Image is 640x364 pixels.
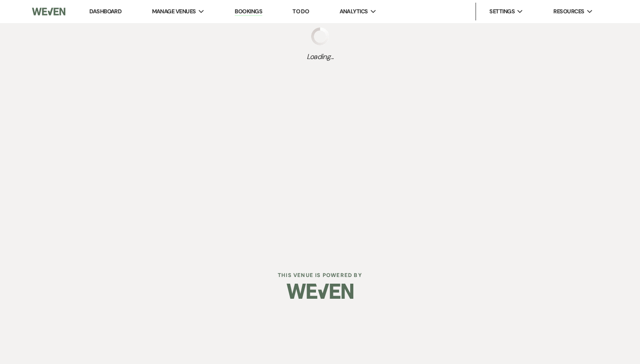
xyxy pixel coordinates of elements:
[235,8,262,16] a: Bookings
[89,8,121,15] a: Dashboard
[307,51,334,62] span: Loading...
[311,28,329,45] img: loading spinner
[32,2,65,21] img: Weven Logo
[152,7,196,16] span: Manage Venues
[553,7,584,16] span: Resources
[489,7,515,16] span: Settings
[292,8,309,15] a: To Do
[287,276,353,307] img: Weven Logo
[340,7,368,16] span: Analytics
